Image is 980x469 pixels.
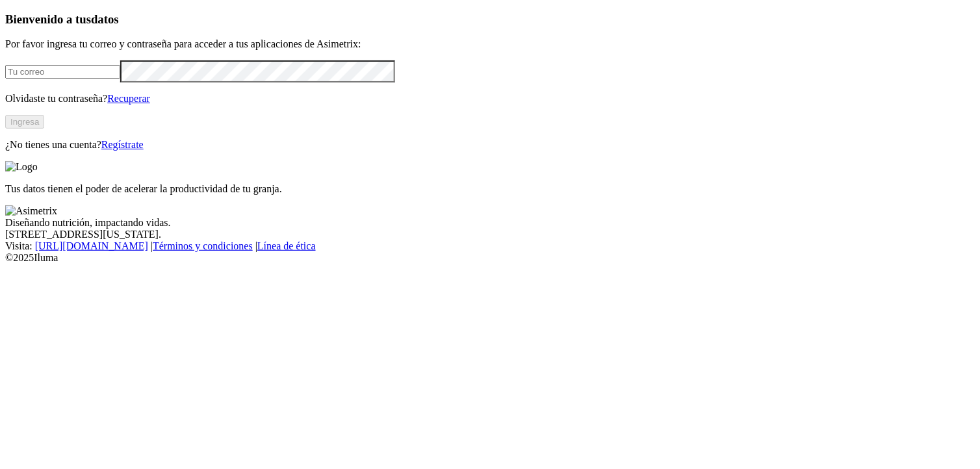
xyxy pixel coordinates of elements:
a: Regístrate [101,139,144,150]
img: Logo [5,161,38,173]
a: Línea de ética [257,240,316,251]
div: © 2025 Iluma [5,252,975,264]
img: Asimetrix [5,205,57,217]
div: Diseñando nutrición, impactando vidas. [5,217,975,229]
p: Olvidaste tu contraseña? [5,93,975,105]
div: [STREET_ADDRESS][US_STATE]. [5,229,975,240]
h3: Bienvenido a tus [5,12,975,27]
p: Por favor ingresa tu correo y contraseña para acceder a tus aplicaciones de Asimetrix: [5,38,975,50]
p: Tus datos tienen el poder de acelerar la productividad de tu granja. [5,183,975,195]
div: Visita : | | [5,240,975,252]
span: datos [91,12,119,26]
a: [URL][DOMAIN_NAME] [35,240,148,251]
p: ¿No tienes una cuenta? [5,139,975,151]
input: Tu correo [5,65,120,79]
a: Recuperar [107,93,150,104]
a: Términos y condiciones [153,240,253,251]
button: Ingresa [5,115,44,129]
